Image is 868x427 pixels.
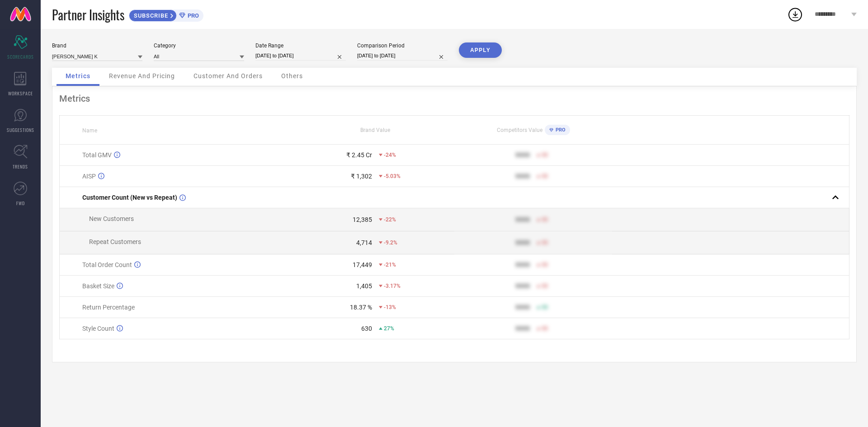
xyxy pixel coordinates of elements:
div: 9999 [515,151,530,159]
span: Customer And Orders [193,72,263,80]
div: Comparison Period [357,42,448,49]
div: 9999 [515,304,530,311]
span: -5.03% [384,173,401,179]
span: 50 [542,173,548,179]
button: APPLY [459,42,502,58]
div: Category [154,42,244,49]
div: 18.37 % [350,304,372,311]
div: Open download list [787,6,803,23]
span: Competitors Value [497,127,542,133]
span: Others [281,72,303,80]
div: 9999 [515,173,530,180]
span: Metrics [66,72,90,80]
span: TRENDS [13,163,28,170]
span: Style Count [82,325,114,332]
span: FWD [16,200,25,206]
span: -24% [384,152,396,158]
div: 9999 [515,239,530,246]
div: Metrics [59,93,849,104]
span: Revenue And Pricing [109,72,175,80]
div: Date Range [255,42,346,49]
span: 50 [542,239,548,246]
span: -22% [384,216,396,223]
span: 50 [542,325,548,332]
div: Brand [52,42,142,49]
span: 50 [542,216,548,223]
div: 630 [361,325,372,332]
span: Customer Count (New vs Repeat) [82,194,177,201]
span: 50 [542,262,548,268]
span: AISP [82,173,96,180]
span: -21% [384,262,396,268]
span: Name [82,127,97,134]
span: 50 [542,304,548,310]
div: 4,714 [356,239,372,246]
span: New Customers [89,215,134,222]
span: Partner Insights [52,5,124,24]
span: 27% [384,325,394,332]
span: -13% [384,304,396,310]
span: 50 [542,152,548,158]
span: Brand Value [360,127,390,133]
span: -9.2% [384,239,397,246]
div: 9999 [515,282,530,290]
span: 50 [542,283,548,289]
input: Select comparison period [357,51,448,61]
span: Basket Size [82,282,114,290]
span: SUGGESTIONS [7,127,34,133]
div: ₹ 1,302 [351,173,372,180]
span: SCORECARDS [7,53,34,60]
div: 1,405 [356,282,372,290]
span: WORKSPACE [8,90,33,97]
span: Repeat Customers [89,238,141,245]
div: ₹ 2.45 Cr [346,151,372,159]
div: 9999 [515,216,530,223]
span: Total GMV [82,151,112,159]
span: Return Percentage [82,304,135,311]
div: 12,385 [353,216,372,223]
span: SUBSCRIBE [129,12,170,19]
span: Total Order Count [82,261,132,268]
a: SUBSCRIBEPRO [129,7,203,22]
div: 9999 [515,325,530,332]
span: PRO [185,12,199,19]
input: Select date range [255,51,346,61]
div: 17,449 [353,261,372,268]
span: PRO [553,127,566,133]
div: 9999 [515,261,530,268]
span: -3.17% [384,283,401,289]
